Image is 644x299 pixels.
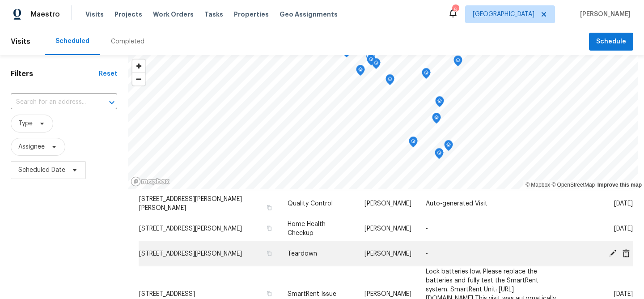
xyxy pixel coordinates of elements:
[139,196,242,211] span: [STREET_ADDRESS][PERSON_NAME][PERSON_NAME]
[132,73,145,85] span: Zoom out
[18,119,33,128] span: Type
[11,95,92,109] input: Search for an address...
[372,58,381,72] div: Map marker
[18,166,65,175] span: Scheduled Date
[426,251,428,257] span: -
[366,51,375,65] div: Map marker
[288,251,317,257] span: Teardown
[364,226,411,232] span: [PERSON_NAME]
[288,201,333,207] span: Quality Control
[614,201,633,207] span: [DATE]
[606,249,619,257] span: Edit
[386,74,394,88] div: Map marker
[128,55,638,189] canvas: Map
[435,96,444,110] div: Map marker
[11,69,99,78] h1: Filters
[597,182,642,188] a: Improve this map
[288,221,326,236] span: Home Health Checkup
[30,10,60,19] span: Maestro
[426,226,428,232] span: -
[444,140,453,154] div: Map marker
[114,10,142,19] span: Projects
[132,73,145,85] button: Zoom out
[11,32,30,51] span: Visits
[132,60,145,73] button: Zoom in
[426,201,487,207] span: Auto-generated Visit
[364,290,411,297] span: [PERSON_NAME]
[525,182,550,188] a: Mapbox
[367,55,376,68] div: Map marker
[139,251,242,257] span: [STREET_ADDRESS][PERSON_NAME]
[614,290,633,297] span: [DATE]
[576,10,631,19] span: [PERSON_NAME]
[265,224,273,232] button: Copy Address
[18,142,45,151] span: Assignee
[153,10,194,19] span: Work Orders
[356,65,365,79] div: Map marker
[111,37,144,46] div: Completed
[452,5,458,14] div: 6
[435,148,444,162] div: Map marker
[473,10,534,19] span: [GEOGRAPHIC_DATA]
[288,290,336,297] span: SmartRent Issue
[204,11,223,17] span: Tasks
[265,289,273,297] button: Copy Address
[265,249,273,257] button: Copy Address
[432,113,441,127] div: Map marker
[364,251,411,257] span: [PERSON_NAME]
[422,68,431,82] div: Map marker
[409,137,418,150] div: Map marker
[139,290,195,297] span: [STREET_ADDRESS]
[234,10,269,19] span: Properties
[131,176,170,187] a: Mapbox homepage
[453,56,462,69] div: Map marker
[280,10,338,19] span: Geo Assignments
[619,249,633,257] span: Cancel
[551,182,595,188] a: OpenStreetMap
[99,69,117,78] div: Reset
[596,36,626,47] span: Schedule
[106,96,118,109] button: Open
[139,226,242,232] span: [STREET_ADDRESS][PERSON_NAME]
[589,33,633,51] button: Schedule
[364,201,411,207] span: [PERSON_NAME]
[85,10,104,19] span: Visits
[55,37,89,46] div: Scheduled
[265,204,273,212] button: Copy Address
[614,226,633,232] span: [DATE]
